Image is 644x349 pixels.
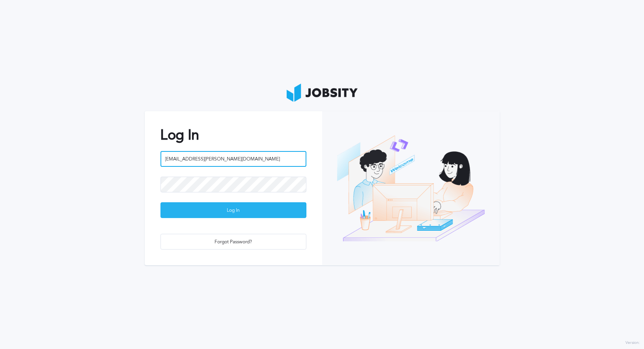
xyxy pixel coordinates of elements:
[161,202,306,218] button: Log In
[161,127,306,143] h2: Log In
[625,341,640,345] label: Version:
[161,234,306,250] div: Forgot Password?
[161,203,306,218] div: Log In
[161,151,306,167] input: Email
[161,234,306,250] button: Forgot Password?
